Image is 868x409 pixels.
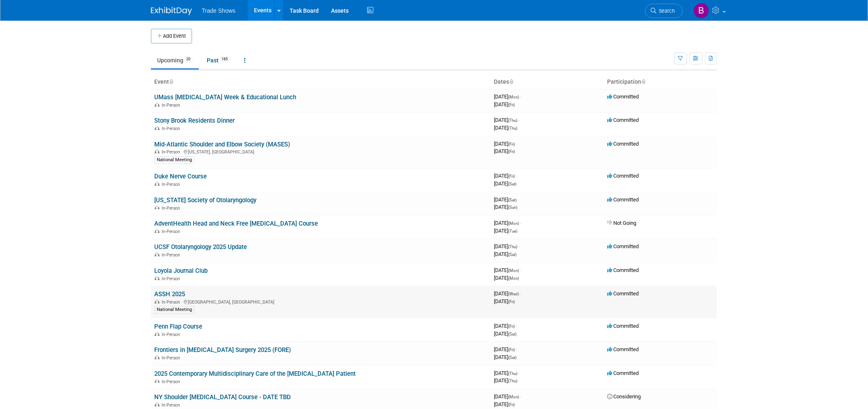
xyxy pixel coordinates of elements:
span: In-Person [162,229,183,234]
span: - [516,141,517,147]
span: [DATE] [494,101,515,107]
span: (Thu) [508,118,517,123]
span: [DATE] [494,370,520,376]
img: In-Person Event [155,182,160,186]
span: [DATE] [494,346,517,352]
span: Committed [607,173,639,179]
img: In-Person Event [155,229,160,233]
span: (Fri) [508,347,515,352]
span: (Fri) [508,149,515,154]
span: (Mon) [508,268,519,273]
span: [DATE] [494,243,520,249]
span: [DATE] [494,251,516,257]
th: Dates [491,75,604,89]
span: In-Person [162,182,183,187]
a: AdventHealth Head and Neck Free [MEDICAL_DATA] Course [154,220,318,227]
span: [DATE] [494,354,516,360]
span: In-Person [162,149,183,155]
span: Considering [607,393,641,400]
span: In-Person [162,252,183,258]
span: [DATE] [494,94,521,100]
span: In-Person [162,206,183,211]
span: - [520,393,521,400]
span: (Sat) [508,355,516,360]
img: In-Person Event [155,206,160,210]
span: (Mon) [508,95,519,99]
span: Committed [607,267,639,273]
a: Sort by Participation Type [641,78,645,85]
span: [DATE] [494,323,517,329]
span: (Tue) [508,229,517,233]
span: (Mon) [508,221,519,226]
span: Committed [607,346,639,352]
a: [US_STATE] Society of Otolaryngology [154,197,256,204]
img: In-Person Event [155,103,160,107]
span: (Fri) [508,174,515,178]
a: Search [645,4,683,18]
span: In-Person [162,402,183,408]
span: (Mon) [508,276,519,281]
span: In-Person [162,332,183,337]
img: In-Person Event [155,379,160,383]
img: In-Person Event [155,355,160,359]
img: In-Person Event [155,402,160,407]
a: Loyola Journal Club [154,267,208,274]
span: (Sat) [508,198,516,202]
span: [DATE] [494,393,521,400]
span: [DATE] [494,181,516,187]
span: - [516,173,517,179]
span: [DATE] [494,267,521,273]
span: In-Person [162,355,183,361]
div: [GEOGRAPHIC_DATA], [GEOGRAPHIC_DATA] [154,298,487,305]
span: 20 [184,56,193,62]
span: (Fri) [508,299,515,304]
a: NY Shoulder [MEDICAL_DATA] Course - DATE TBD [154,393,291,401]
span: [DATE] [494,377,517,384]
a: UMass [MEDICAL_DATA] Week & Educational Lunch [154,94,296,101]
span: - [516,323,517,329]
span: [DATE] [494,298,515,304]
span: (Thu) [508,244,517,249]
span: (Fri) [508,142,515,146]
span: In-Person [162,126,183,131]
img: In-Person Event [155,252,160,256]
span: In-Person [162,299,183,305]
a: UCSF Otolaryngology 2025 Update [154,243,247,251]
span: Committed [607,243,639,249]
span: [DATE] [494,148,515,154]
span: (Wed) [508,292,519,296]
span: (Fri) [508,402,515,407]
span: (Thu) [508,371,517,376]
span: [DATE] [494,117,520,123]
span: [DATE] [494,401,515,407]
img: ExhibitDay [151,7,192,15]
span: Committed [607,370,639,376]
span: Trade Shows [202,7,235,14]
img: In-Person Event [155,126,160,130]
span: [DATE] [494,290,521,297]
span: Not Going [607,220,636,226]
span: - [520,267,521,273]
span: In-Person [162,103,183,108]
a: ASSH 2025 [154,290,185,298]
span: - [516,346,517,352]
span: [DATE] [494,331,516,337]
span: (Sun) [508,205,517,210]
img: In-Person Event [155,332,160,336]
span: [DATE] [494,204,517,210]
span: (Thu) [508,126,517,130]
span: - [519,370,520,376]
span: - [520,220,521,226]
span: [DATE] [494,125,517,131]
img: In-Person Event [155,276,160,280]
span: - [520,290,521,297]
a: Penn Flap Course [154,323,202,330]
span: In-Person [162,276,183,281]
span: (Thu) [508,379,517,383]
span: (Sat) [508,182,516,186]
img: In-Person Event [155,149,160,153]
a: Stony Brook Residents Dinner [154,117,235,124]
span: (Fri) [508,103,515,107]
a: Past185 [201,53,236,68]
span: - [518,197,519,203]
